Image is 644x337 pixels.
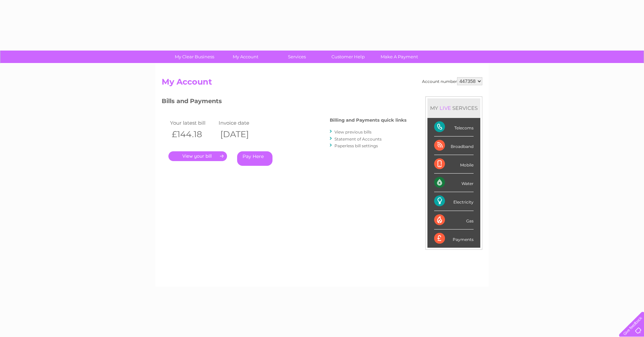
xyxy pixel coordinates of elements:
[372,51,427,63] a: Make A Payment
[320,51,376,63] a: Customer Help
[434,192,474,211] div: Electricity
[269,51,325,63] a: Services
[434,155,474,174] div: Mobile
[330,118,407,123] h4: Billing and Payments quick links
[217,127,265,141] th: [DATE]
[162,77,482,90] h2: My Account
[217,118,265,127] td: Invoice date
[237,151,272,166] a: Pay Here
[168,151,227,161] a: .
[434,136,474,155] div: Broadband
[162,96,407,108] h3: Bills and Payments
[168,118,217,127] td: Your latest bill
[438,105,452,111] div: LIVE
[434,211,474,229] div: Gas
[168,127,217,141] th: £144.18
[334,129,372,134] a: View previous bills
[334,136,382,142] a: Statement of Accounts
[427,98,480,118] div: MY SERVICES
[434,118,474,136] div: Telecoms
[434,174,474,192] div: Water
[334,143,378,148] a: Paperless bill settings
[422,77,482,85] div: Account number
[434,229,474,248] div: Payments
[218,51,273,63] a: My Account
[167,51,222,63] a: My Clear Business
